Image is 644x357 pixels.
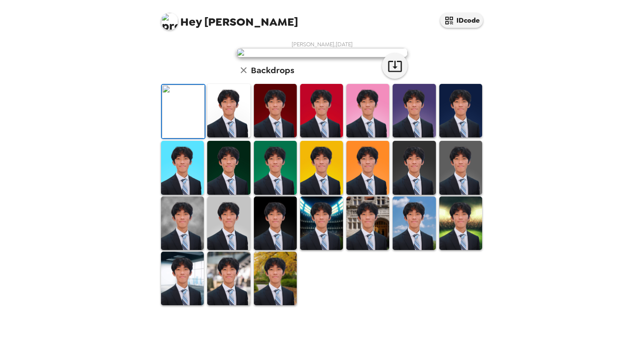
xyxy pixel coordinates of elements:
span: [PERSON_NAME] [161,9,298,28]
button: IDcode [440,13,483,28]
span: [PERSON_NAME] , [DATE] [292,41,353,48]
h6: Backdrops [251,63,294,77]
img: Original [162,85,205,138]
span: Hey [180,14,202,30]
img: profile pic [161,13,178,30]
img: user [236,48,408,57]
